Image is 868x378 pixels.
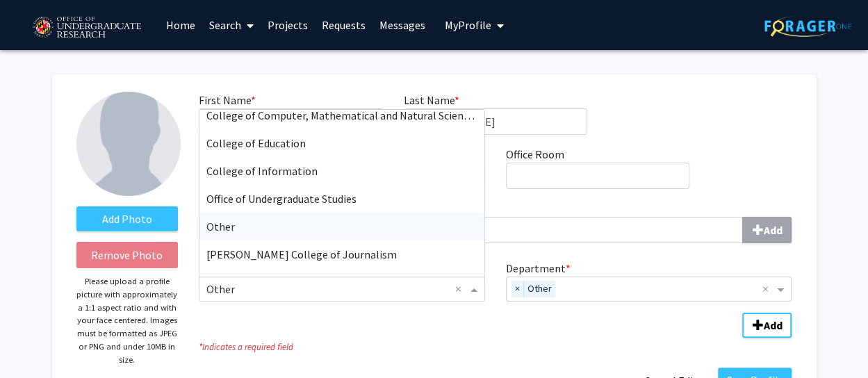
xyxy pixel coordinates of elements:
[372,1,432,49] a: Messages
[445,18,491,32] span: My Profile
[159,1,202,49] a: Home
[763,318,782,332] b: Add
[506,277,792,302] ng-select: Department
[76,92,181,196] img: Profile Picture
[199,277,485,302] ng-select: Division
[206,275,380,289] span: [PERSON_NAME] School of Business
[202,1,261,49] a: Search
[742,313,792,338] button: Add Division/Department
[315,1,372,49] a: Requests
[76,206,179,231] label: AddProfile Picture
[199,92,256,108] label: First Name
[76,242,179,268] button: Remove Photo
[506,146,564,163] label: Office Room
[206,136,306,150] span: College of Education
[206,108,479,122] span: College of Computer, Mathematical and Natural Sciences
[511,281,524,297] span: ×
[206,220,235,233] span: Other
[28,10,145,45] img: University of Maryland Logo
[199,340,792,354] i: Indicates a required field
[199,200,792,243] label: Skills
[762,281,773,297] span: Clear all
[455,281,467,297] span: Clear all
[764,15,851,37] img: ForagerOne Logo
[206,164,318,178] span: College of Information
[199,109,485,277] ng-dropdown-panel: Options list
[76,275,179,366] p: Please upload a profile picture with approximately a 1:1 aspect ratio and with your face centered...
[763,223,782,237] b: Add
[10,315,59,368] iframe: Chat
[261,1,315,49] a: Projects
[742,217,792,243] button: Skills
[524,281,555,297] span: Other
[206,192,357,206] span: Office of Undergraduate Studies
[206,247,397,261] span: [PERSON_NAME] College of Journalism
[496,260,803,302] div: Department
[188,260,496,302] div: Division
[404,92,459,108] label: Last Name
